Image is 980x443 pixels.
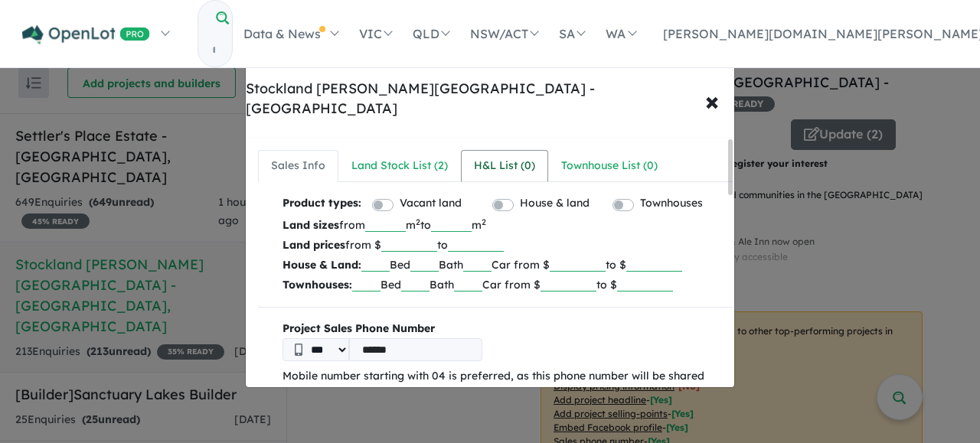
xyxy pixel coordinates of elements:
[520,194,590,213] label: House & land
[283,235,722,255] p: from $ to
[283,278,352,292] b: Townhouses:
[283,194,361,215] b: Product types:
[283,238,345,252] b: Land prices
[283,255,722,275] p: Bed Bath Car from $ to $
[561,157,658,175] div: Townhouse List ( 0 )
[283,367,722,422] p: Mobile number starting with 04 is preferred, as this phone number will be shared with buyers to m...
[351,157,448,175] div: Land Stock List ( 2 )
[283,258,361,272] b: House & Land:
[400,194,462,213] label: Vacant land
[595,7,645,60] a: WA
[198,34,229,67] input: Try estate name, suburb, builder or developer
[482,217,486,227] sup: 2
[22,25,150,44] img: Openlot PRO Logo White
[283,215,722,235] p: from m to m
[271,157,325,175] div: Sales Info
[295,344,302,356] img: Phone icon
[640,194,703,213] label: Townhouses
[283,275,722,295] p: Bed Bath Car from $ to $
[233,7,348,60] a: Data & News
[283,218,339,232] b: Land sizes
[705,84,719,117] span: ×
[548,7,595,60] a: SA
[459,7,548,60] a: NSW/ACT
[246,79,734,119] div: Stockland [PERSON_NAME][GEOGRAPHIC_DATA] - [GEOGRAPHIC_DATA]
[283,320,722,338] b: Project Sales Phone Number
[402,7,459,60] a: QLD
[416,217,420,227] sup: 2
[474,157,535,175] div: H&L List ( 0 )
[348,7,402,60] a: VIC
